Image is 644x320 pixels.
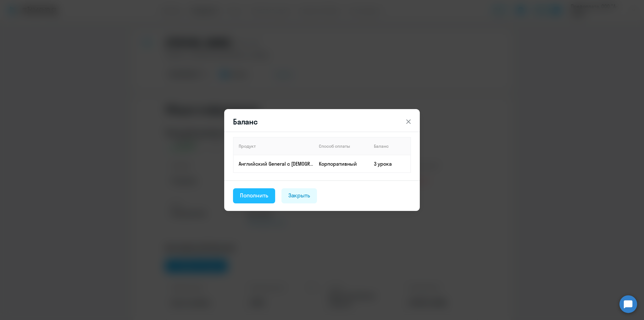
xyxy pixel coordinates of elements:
td: 3 урока [369,155,411,173]
th: Продукт [233,137,314,155]
p: Английский General с [DEMOGRAPHIC_DATA] преподавателем [239,160,314,167]
button: Закрыть [281,188,317,203]
td: Корпоративный [314,155,369,173]
header: Баланс [224,117,420,127]
button: Пополнить [233,188,275,203]
th: Способ оплаты [314,137,369,155]
th: Баланс [369,137,411,155]
div: Пополнить [240,191,268,200]
div: Закрыть [288,191,310,200]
